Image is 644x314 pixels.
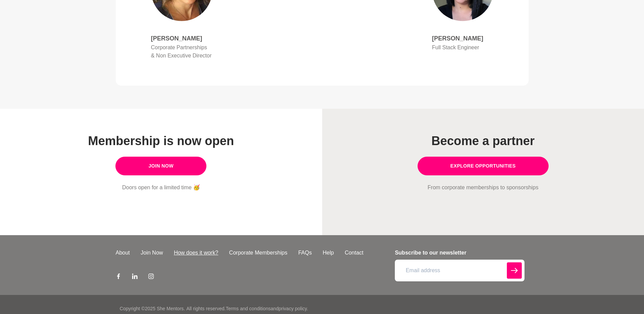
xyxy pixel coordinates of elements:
p: All rights reserved. and . [186,305,308,312]
a: How does it work? [168,249,224,257]
p: From corporate memberships to sponsorships [364,184,603,192]
a: privacy policy [279,306,307,311]
a: Join Now [115,157,206,175]
a: Terms and conditions [226,306,271,311]
h4: [PERSON_NAME] [151,35,212,42]
a: Join Now [135,249,168,257]
a: Help [317,249,339,257]
a: About [110,249,135,257]
a: Corporate Memberships [224,249,293,257]
h4: [PERSON_NAME] [432,35,493,42]
h1: Membership is now open [41,133,280,149]
a: Facebook [116,273,121,281]
h1: Become a partner [364,133,603,149]
a: FAQs [293,249,317,257]
a: Explore opportunities [418,157,549,175]
h4: Subscribe to our newsletter [395,249,524,257]
p: Doors open for a limited time 🥳 [41,184,280,192]
input: Email address [395,260,524,281]
a: Contact [339,249,369,257]
p: Copyright © 2025 She Mentors . [120,305,185,312]
a: Instagram [148,273,154,281]
a: LinkedIn [132,273,137,281]
p: Corporate Partnerships & Non Executive Director [151,43,212,60]
p: Full Stack Engineer [432,43,493,52]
